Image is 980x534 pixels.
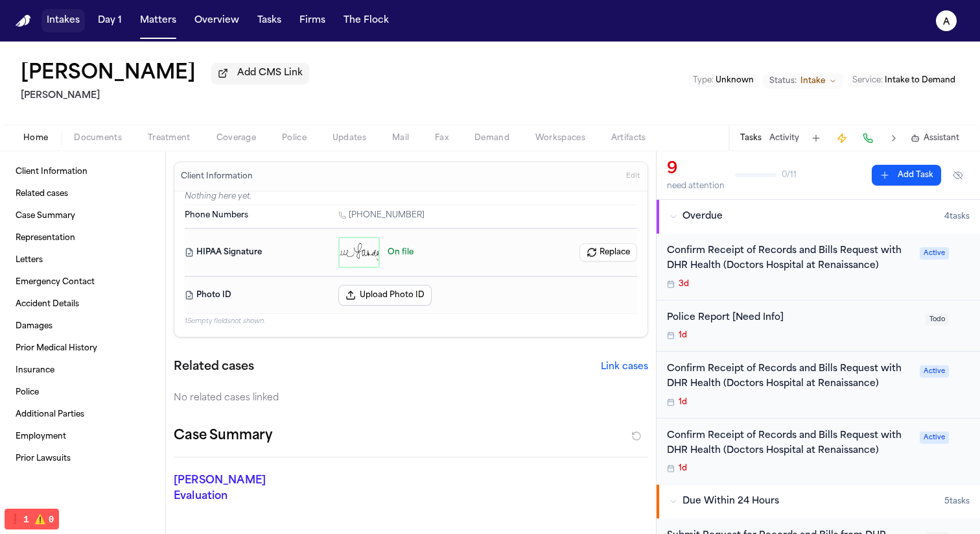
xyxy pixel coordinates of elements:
button: Tasks [740,133,762,143]
span: Service : [852,77,883,84]
span: On file [388,247,414,258]
span: Treatment [148,133,191,143]
dt: Photo ID [185,285,331,306]
p: [PERSON_NAME] Evaluation [174,473,321,504]
h2: Case Summary [174,426,272,446]
span: Workspaces [535,133,585,143]
h2: [PERSON_NAME] [21,88,309,104]
button: Change status from Intake [763,73,843,89]
button: Make a Call [859,129,877,147]
a: Police [10,382,155,403]
button: The Flock [338,9,394,32]
span: Intake [800,76,825,86]
a: Case Summary [10,206,155,226]
span: Fax [435,133,449,143]
span: Due Within 24 Hours [682,495,779,508]
h1: [PERSON_NAME] [21,62,196,86]
span: Artifacts [611,133,646,143]
a: Representation [10,228,155,249]
div: Open task: Police Report [Need Info] [657,300,980,352]
button: Assistant [911,133,959,143]
a: Client Information [10,162,155,182]
span: Overdue [682,210,723,223]
a: Accident Details [10,294,155,315]
button: Firms [294,9,331,32]
button: Edit Service: Intake to Demand [848,74,959,87]
div: need attention [667,181,725,191]
span: Police [282,133,307,143]
a: Prior Medical History [10,338,155,359]
span: Phone Numbers [185,210,248,221]
a: Intakes [41,9,85,32]
button: Upload Photo ID [338,285,432,306]
button: Day 1 [93,9,127,32]
button: Edit [622,166,644,187]
a: Prior Lawsuits [10,448,155,469]
div: Police Report [Need Info] [667,311,918,326]
button: Replace [579,243,637,261]
button: Hide completed tasks (⌘⇧H) [946,165,970,186]
span: Active [920,247,949,260]
span: Assistant [924,133,959,143]
dt: HIPAA Signature [185,237,331,268]
button: Overdue4tasks [657,200,980,234]
p: 15 empty fields not shown. [185,317,637,326]
span: Active [920,365,949,378]
button: Add Task [872,165,941,186]
a: Related cases [10,184,155,204]
span: 1d [679,330,687,341]
div: Confirm Receipt of Records and Bills Request with DHR Health (Doctors Hospital at Renaissance) [667,244,912,274]
div: Confirm Receipt of Records and Bills Request with DHR Health (Doctors Hospital at Renaissance) [667,362,912,392]
button: Due Within 24 Hours5tasks [657,485,980,518]
div: Open task: Confirm Receipt of Records and Bills Request with DHR Health (Doctors Hospital at Rena... [657,419,980,485]
button: Add CMS Link [211,63,309,84]
div: No related cases linked [174,392,648,405]
img: Finch Logo [16,15,31,27]
span: Mail [392,133,409,143]
button: Add Task [807,129,825,147]
button: Overview [189,9,244,32]
h3: Client Information [178,171,255,182]
a: Letters [10,250,155,271]
span: 1d [679,397,687,407]
button: Link cases [601,361,648,374]
span: Active [920,431,949,444]
span: Todo [926,313,949,326]
a: Home [16,15,31,27]
span: Coverage [216,133,256,143]
span: Home [23,133,48,143]
button: Activity [769,133,799,143]
span: Intake to Demand [885,77,955,84]
span: 1d [679,463,687,474]
span: Add CMS Link [237,67,303,80]
span: Type : [693,77,714,84]
div: Open task: Confirm Receipt of Records and Bills Request with DHR Health (Doctors Hospital at Rena... [657,234,980,300]
h2: Related cases [174,358,254,376]
button: Tasks [252,9,286,32]
div: Open task: Confirm Receipt of Records and Bills Request with DHR Health (Doctors Hospital at Rena... [657,352,980,419]
span: Edit [626,172,640,181]
div: Confirm Receipt of Records and Bills Request with DHR Health (Doctors Hospital at Renaissance) [667,429,912,459]
span: 0 / 11 [782,170,797,180]
span: Demand [474,133,509,143]
button: Create Immediate Task [833,129,851,147]
span: 5 task s [944,496,970,507]
span: 3d [679,279,689,289]
a: Insurance [10,360,155,381]
a: Employment [10,426,155,447]
a: Call 1 (469) 818-2734 [338,210,425,221]
div: 9 [667,159,725,180]
span: Status: [769,76,797,86]
span: 4 task s [944,212,970,222]
a: Damages [10,316,155,337]
a: Additional Parties [10,404,155,425]
button: Matters [135,9,181,32]
span: Updates [332,133,366,143]
p: Nothing here yet. [185,191,637,204]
